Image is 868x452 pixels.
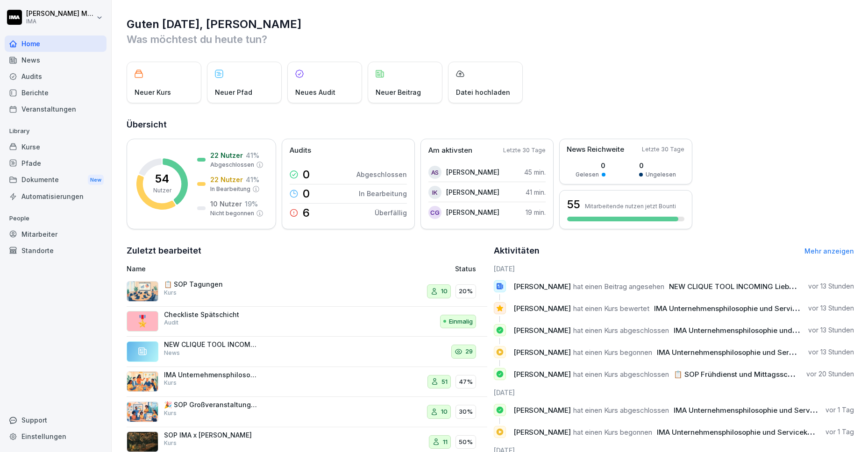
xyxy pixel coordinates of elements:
div: Dokumente [5,171,107,189]
p: IMA [26,18,94,25]
p: vor 13 Stunden [808,347,854,357]
p: Name [127,264,352,274]
span: IMA Unternehmensphilosophie und Servicekultur [674,406,840,415]
a: NEW CLIQUE TOOL INCOMING Liebe Clique, wir probieren etwas Neues aus: ein Kommunikationstool, das... [127,337,487,367]
p: Nicht begonnen [210,209,254,218]
h3: 55 [567,197,580,212]
p: Einmalig [449,317,473,326]
p: Nutzer [153,186,171,195]
p: 41 % [246,150,259,160]
span: hat einen Kurs bewertet [573,304,649,313]
span: [PERSON_NAME] [513,282,571,291]
a: Pfade [5,155,107,171]
p: Letzte 30 Tage [503,146,546,155]
img: at5slp6j12qyuqoxjxa0qgc6.png [127,431,158,452]
p: 0 [576,161,605,170]
p: vor 1 Tag [825,405,854,415]
p: vor 13 Stunden [808,325,854,335]
img: k920q2kxqkpf9nh0exouj9ua.png [127,402,158,422]
p: Neuer Pfad [215,87,252,97]
p: 47% [459,377,473,387]
a: Veranstaltungen [5,101,107,117]
p: 22 Nutzer [210,150,243,160]
p: 0 [303,188,310,199]
p: 41 % [246,175,259,184]
a: 🎖️Checkliste SpätschichtAuditEinmalig [127,307,487,337]
p: 19 % [245,199,258,209]
div: IK [428,186,441,199]
a: 🎉 SOP GroßveranstaltungenKurs1030% [127,397,487,427]
a: Automatisierungen [5,188,107,205]
p: Library [5,124,107,139]
div: CG [428,206,441,219]
p: Neuer Beitrag [376,87,421,97]
p: Neues Audit [295,87,335,97]
div: Support [5,412,107,428]
span: hat einen Kurs begonnen [573,348,652,357]
p: 22 Nutzer [210,175,243,184]
a: Mitarbeiter [5,226,107,242]
p: 0 [639,161,676,170]
a: Standorte [5,242,107,259]
p: [PERSON_NAME] Milanovska [26,10,94,18]
p: Abgeschlossen [210,161,254,169]
div: News [5,52,107,68]
img: pgbxh3j2jx2dxevkpx4vwmhp.png [127,371,158,392]
p: Abgeschlossen [356,169,407,179]
p: Datei hochladen [456,87,510,97]
p: Am aktivsten [428,145,472,156]
p: Letzte 30 Tage [642,145,684,154]
p: 10 [441,407,448,417]
span: hat einen Kurs abgeschlossen [573,326,669,335]
span: [PERSON_NAME] [513,348,571,357]
h2: Aktivitäten [494,244,540,257]
span: [PERSON_NAME] [513,406,571,415]
p: [PERSON_NAME] [446,167,499,177]
span: hat einen Kurs abgeschlossen [573,406,669,415]
span: IMA Unternehmensphilosophie und Servicekultur [657,428,823,437]
p: 6 [303,207,310,219]
p: In Bearbeitung [359,189,407,198]
p: 📋 SOP Tagungen [164,280,257,289]
div: Berichte [5,85,107,101]
h1: Guten [DATE], [PERSON_NAME] [127,17,854,32]
p: 20% [459,287,473,296]
p: 51 [441,377,448,387]
p: 10 [441,287,448,296]
p: Ungelesen [646,170,676,179]
h2: Übersicht [127,118,854,131]
p: 45 min. [524,167,546,177]
p: [PERSON_NAME] [446,187,499,197]
p: News [164,349,180,357]
div: Home [5,35,107,52]
span: IMA Unternehmensphilosophie und Servicekultur [657,348,823,357]
a: Audits [5,68,107,85]
p: Kurs [164,289,177,297]
p: vor 1 Tag [825,427,854,437]
div: Kurse [5,139,107,155]
p: Kurs [164,409,177,417]
a: Einstellungen [5,428,107,445]
p: 30% [459,407,473,417]
p: Kurs [164,439,177,447]
div: AS [428,166,441,179]
a: DokumenteNew [5,171,107,189]
a: IMA Unternehmensphilosophie und ServicekulturKurs5147% [127,367,487,397]
span: 📋 SOP Frühdienst und Mittagsschicht [674,370,804,379]
p: People [5,211,107,226]
p: Audits [290,145,311,156]
p: vor 13 Stunden [808,304,854,313]
p: News Reichweite [567,144,624,155]
h2: Zuletzt bearbeitet [127,244,487,257]
p: Neuer Kurs [135,87,171,97]
a: 📋 SOP TagungenKurs1020% [127,276,487,307]
p: 41 min. [526,187,546,197]
h6: [DATE] [494,264,854,274]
